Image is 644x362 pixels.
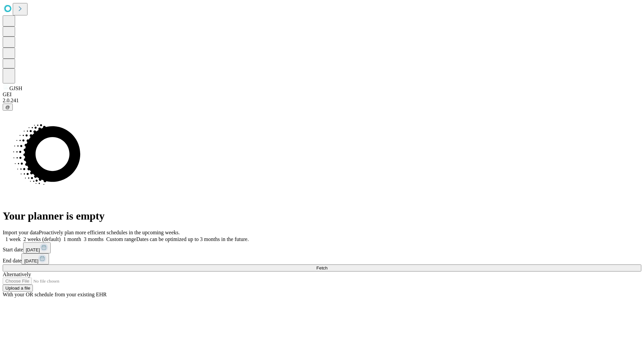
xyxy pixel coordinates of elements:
span: Import your data [3,230,39,235]
span: 1 week [5,236,21,242]
span: @ [5,105,10,110]
span: Alternatively [3,271,31,277]
button: [DATE] [23,242,51,253]
span: Fetch [316,265,327,270]
button: Fetch [3,264,641,271]
h1: Your planner is empty [3,210,641,222]
span: 1 month [63,236,81,242]
span: 2 weeks (default) [23,236,61,242]
span: Custom range [106,236,136,242]
button: [DATE] [21,253,49,264]
span: [DATE] [26,247,40,252]
div: Start date [3,242,641,253]
span: Proactively plan more efficient schedules in the upcoming weeks. [39,230,180,235]
span: [DATE] [24,258,38,263]
div: End date [3,253,641,264]
div: GEI [3,92,641,98]
button: Upload a file [3,285,33,292]
span: 3 months [84,236,104,242]
span: With your OR schedule from your existing EHR [3,292,107,297]
div: 2.0.241 [3,98,641,104]
span: GJSH [9,85,22,91]
button: @ [3,104,13,111]
span: Dates can be optimized up to 3 months in the future. [136,236,249,242]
